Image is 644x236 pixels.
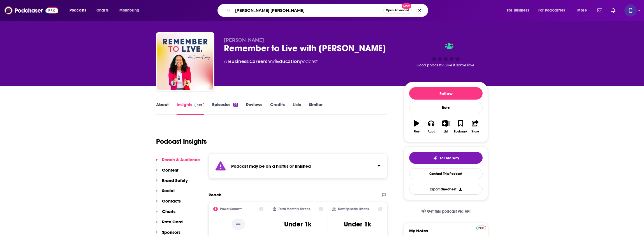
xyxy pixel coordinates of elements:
div: Domain: [DOMAIN_NAME] [15,15,62,19]
button: open menu [573,6,594,15]
span: and [267,59,276,64]
div: Bookmark [454,130,467,133]
div: 37 [233,103,238,107]
h3: Under 1k [344,220,371,228]
p: Reach & Audience [162,157,200,162]
button: Apps [424,116,438,137]
p: Brand Safety [162,178,188,183]
a: Business [228,59,249,64]
p: Rate Card [162,219,183,224]
a: Show notifications dropdown [595,6,604,15]
button: Play [409,116,424,137]
h2: Reach [209,192,221,197]
button: Contacts [156,198,181,209]
button: Content [156,167,179,178]
a: Credits [270,102,285,115]
p: Content [162,167,179,173]
div: v 4.0.25 [16,9,27,14]
h1: Podcast Insights [156,137,207,146]
img: Podchaser Pro [194,103,204,107]
a: About [156,102,169,115]
div: A podcast [224,58,318,65]
a: InsightsPodchaser Pro [177,102,204,115]
button: Export One-Sheet [409,184,483,195]
span: Monitoring [119,6,139,14]
img: Remember to Live with Corean Canty [157,33,213,90]
div: Keywords by Traffic [62,33,94,37]
span: Logged in as publicityxxtina [624,4,637,17]
p: Sponsors [162,230,180,235]
h2: Total Monthly Listens [278,207,310,211]
button: open menu [115,6,147,15]
h3: Under 1k [284,220,311,228]
input: Search podcasts, credits, & more... [233,6,383,15]
button: tell me why sparkleTell Me Why [409,152,483,164]
a: Show notifications dropdown [609,6,618,15]
button: Reach & Audience [156,157,200,167]
div: Search podcasts, credits, & more... [223,4,434,17]
img: Podchaser - Follow, Share and Rate Podcasts [4,5,58,16]
img: Podchaser Pro [476,226,486,230]
div: Apps [428,130,435,133]
a: Education [276,59,300,64]
img: User Profile [624,4,637,17]
div: Domain Overview [21,33,50,37]
button: Charts [156,209,175,219]
span: [PERSON_NAME] [224,37,264,43]
h2: New Episode Listens [338,207,369,211]
button: Show profile menu [624,4,637,17]
button: Bookmark [453,116,468,137]
button: Follow [409,87,483,100]
span: For Podcasters [538,6,565,14]
span: , [249,59,249,64]
button: Brand Safety [156,178,188,188]
section: Click to expand status details [209,154,387,179]
button: open menu [535,6,573,15]
button: Open AdvancedNew [383,7,412,14]
img: tab_keywords_by_traffic_grey.svg [56,33,60,37]
span: Good podcast? Give it some love! [416,63,475,67]
a: Reviews [246,102,262,115]
p: Social [162,188,175,193]
button: Social [156,188,175,198]
p: -- [231,219,245,230]
div: Good podcast? Give it some love! [404,37,488,72]
button: open menu [66,6,93,15]
img: tell me why sparkle [433,156,437,160]
a: Pro website [476,225,486,230]
button: open menu [503,6,536,15]
span: Tell Me Why [440,156,459,160]
a: Get this podcast via API [417,204,475,218]
p: Contacts [162,198,181,204]
a: Charts [93,6,112,15]
a: Contact This Podcast [409,168,483,179]
img: website_grey.svg [9,15,13,19]
p: Charts [162,209,175,214]
button: Rate Card [156,219,183,230]
span: New [402,3,412,9]
div: Share [471,130,479,133]
strong: Podcast may be on a hiatus or finished [231,163,311,169]
span: Get this podcast via API [427,209,471,214]
h2: Power Score™ [220,207,242,211]
img: logo_orange.svg [9,9,13,14]
span: Open Advanced [386,9,409,12]
div: Play [414,130,420,133]
span: Podcasts [70,6,86,14]
a: Similar [309,102,323,115]
img: tab_domain_overview_orange.svg [15,33,20,37]
button: Share [468,116,483,137]
a: Careers [249,59,267,64]
div: Rate [409,102,483,113]
span: Charts [96,6,108,14]
a: Episodes37 [212,102,238,115]
span: For Business [507,6,529,14]
button: List [439,116,453,137]
div: List [444,130,448,133]
span: More [577,6,587,14]
a: Lists [293,102,301,115]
